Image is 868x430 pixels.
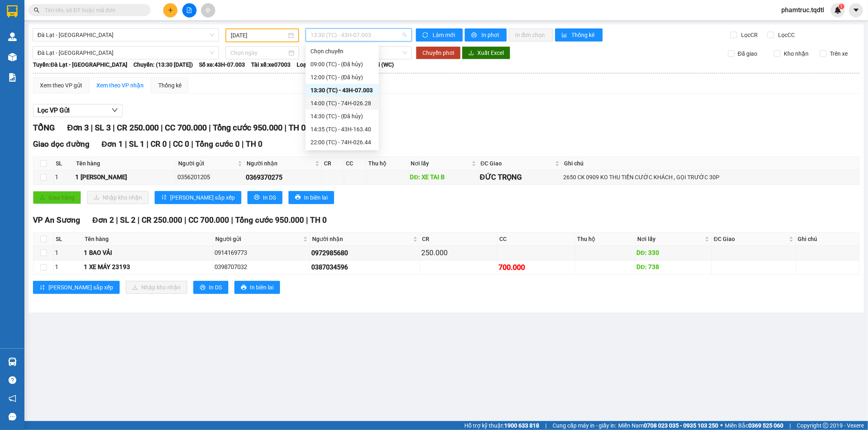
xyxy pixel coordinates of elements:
[246,172,321,182] div: 0369370275
[310,215,327,225] span: TH 0
[83,232,213,246] th: Tên hàng
[168,7,173,13] span: plus
[9,413,16,421] span: message
[112,107,118,113] span: down
[509,28,553,41] button: In đơn chọn
[161,194,167,201] span: sort-ascending
[2,46,14,55] span: CR:
[54,157,74,170] th: SL
[84,263,211,272] div: 1 XE MÁY 23193
[306,45,379,58] div: Chọn chuyến
[840,4,843,9] span: 1
[178,159,236,168] span: Người gửi
[796,232,859,246] th: Ghi chú
[61,24,106,33] span: 0336771954
[416,28,463,41] button: syncLàm mới
[165,123,207,132] span: CC 700.000
[170,193,235,202] span: [PERSON_NAME] sắp xếp
[421,247,496,258] div: 250.000
[95,123,111,132] span: SL 3
[306,215,308,225] span: |
[33,104,122,117] button: Lọc VP Gửi
[200,284,206,291] span: printer
[311,262,418,272] div: 0387034596
[241,284,247,291] span: printer
[725,421,783,430] span: Miền Bắc
[636,263,710,272] div: DĐ: 738
[209,283,222,292] span: In DS
[422,32,429,39] span: sync
[477,48,504,57] span: Xuất Excel
[344,157,366,170] th: CC
[186,7,192,13] span: file-add
[735,49,761,58] span: Đã giao
[3,35,30,42] span: Lấy:
[310,29,407,41] span: 13:30 (TC) - 43H-07.003
[15,34,30,43] span: Q12
[61,35,108,42] span: Giao:
[120,215,136,225] span: SL 2
[310,47,374,56] div: Chọn chuyến
[214,263,308,272] div: 0398707032
[209,123,211,132] span: |
[9,395,16,402] span: notification
[572,30,596,39] span: Thống kê
[116,215,118,225] span: |
[75,173,174,182] div: 1 [PERSON_NAME]
[33,281,120,294] button: sort-ascending[PERSON_NAME] sắp xếp
[310,99,374,108] div: 14:00 (TC) - 74H-026.28
[8,53,17,61] img: warehouse-icon
[562,157,859,170] th: Ghi chú
[246,139,262,149] span: TH 0
[213,123,282,132] span: Tổng cước 950.000
[823,423,829,428] span: copyright
[61,4,119,22] p: Nhận:
[481,159,554,168] span: ĐC Giao
[8,73,17,82] img: solution-icon
[133,60,193,69] span: Chuyến: (13:30 [DATE])
[30,56,35,65] span: 0
[138,215,140,225] span: |
[191,139,193,149] span: |
[16,46,41,55] span: 50.000
[84,248,211,258] div: 1 BAO VẢI
[129,139,144,149] span: SL 1
[33,215,80,225] span: VP An Sương
[87,191,149,204] button: downloadNhập kho nhận
[199,60,245,69] span: Số xe: 43H-07.003
[366,157,409,170] th: Thu hộ
[169,139,171,149] span: |
[504,422,539,429] strong: 1900 633 818
[173,139,189,149] span: CC 0
[416,46,461,59] button: Chuyển phơi
[480,172,561,183] div: ĐỨC TRỌNG
[250,283,273,292] span: In biên lai
[214,248,308,258] div: 0914169773
[636,248,710,258] div: DĐ: 330
[295,194,301,201] span: printer
[235,215,304,225] span: Tổng cước 950.000
[420,232,498,246] th: CR
[575,232,635,246] th: Thu hộ
[37,29,214,41] span: Đà Lạt - Sài Gòn
[151,139,167,149] span: CR 0
[481,30,500,39] span: In phơi
[297,60,394,69] span: Loại xe: Limousine 22 Phòng Đôi (WC)
[33,123,55,132] span: TỔNG
[775,30,796,39] span: Lọc CC
[254,194,260,201] span: printer
[433,30,456,39] span: Làm mới
[8,33,17,41] img: warehouse-icon
[322,157,344,170] th: CR
[289,191,334,204] button: printerIn biên lai
[34,7,39,13] span: search
[142,215,182,225] span: CR 250.000
[231,31,286,40] input: 13/10/2025
[849,3,863,17] button: caret-down
[48,283,113,292] span: [PERSON_NAME] sắp xếp
[553,421,616,430] span: Cung cấp máy in - giấy in:
[74,157,176,170] th: Tên hàng
[102,139,123,149] span: Đơn 1
[312,235,411,243] span: Người nhận
[33,139,90,149] span: Giao dọc đường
